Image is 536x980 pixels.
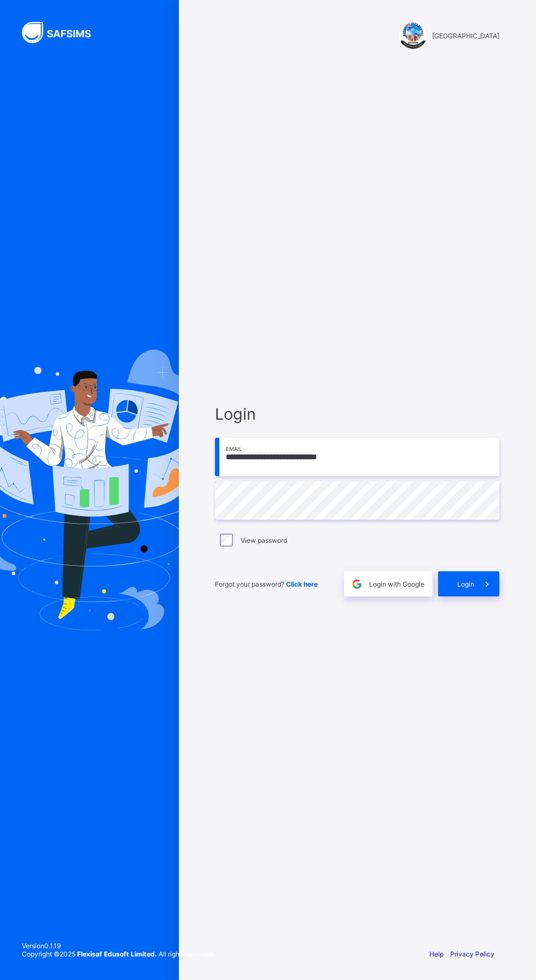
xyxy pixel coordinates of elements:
a: Help [429,950,444,958]
span: Login with Google [369,580,424,588]
span: [GEOGRAPHIC_DATA] [432,32,499,40]
a: Privacy Policy [450,950,494,958]
span: Login [215,404,499,424]
span: Login [457,580,474,588]
a: Click here [286,580,318,588]
strong: Flexisaf Edusoft Limited. [77,950,157,958]
span: Copyright © 2025 All rights reserved. [22,950,215,958]
label: View password [241,536,287,544]
span: Forgot your password? [215,580,318,588]
span: Version 0.1.19 [22,942,215,950]
img: SAFSIMS Logo [22,22,104,43]
img: google.396cfc9801f0270233282035f929180a.svg [351,578,363,590]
